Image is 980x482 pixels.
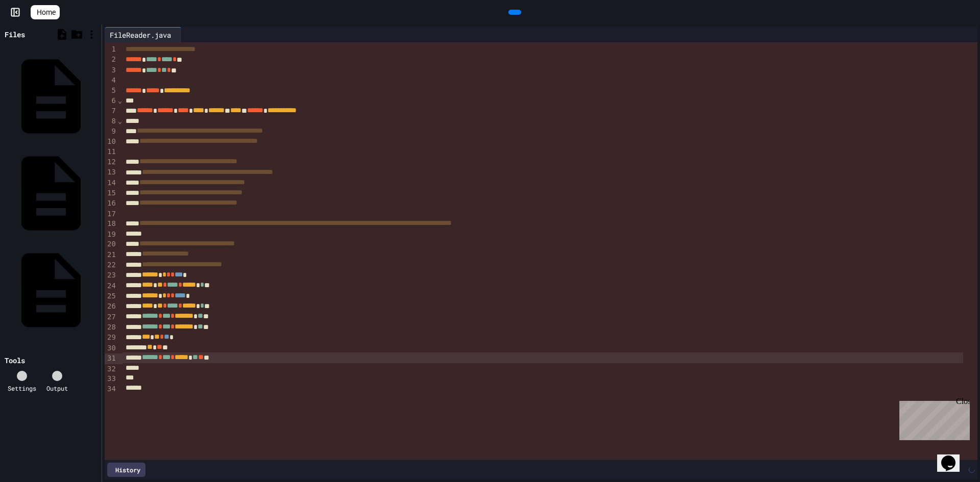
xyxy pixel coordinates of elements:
[105,374,117,384] div: 33
[105,137,117,147] div: 10
[105,65,117,75] div: 3
[105,116,117,126] div: 8
[105,281,117,291] div: 24
[105,312,117,322] div: 27
[105,30,176,40] div: FileReader.java
[105,230,117,240] div: 19
[105,353,117,364] div: 31
[117,117,122,125] span: Fold line
[105,86,117,96] div: 5
[105,322,117,333] div: 28
[105,364,117,374] div: 32
[105,219,117,229] div: 18
[105,167,117,177] div: 13
[105,198,117,209] div: 16
[105,55,117,65] div: 2
[105,333,117,343] div: 29
[105,270,117,281] div: 23
[105,239,117,249] div: 20
[4,4,70,65] div: Chat with us now!Close
[105,106,117,116] div: 7
[31,5,60,19] a: Home
[105,44,117,55] div: 1
[107,463,145,477] div: History
[105,209,117,219] div: 17
[5,355,25,366] div: Tools
[105,301,117,312] div: 26
[105,126,117,137] div: 9
[105,75,117,86] div: 4
[105,343,117,353] div: 30
[105,384,117,394] div: 34
[105,250,117,260] div: 21
[105,96,117,106] div: 6
[105,188,117,198] div: 15
[105,291,117,301] div: 25
[117,96,122,105] span: Fold line
[105,157,117,167] div: 12
[105,178,117,188] div: 14
[37,7,56,17] span: Home
[8,384,36,393] div: Settings
[46,384,68,393] div: Output
[937,441,970,472] iframe: chat widget
[895,397,970,440] iframe: chat widget
[5,29,25,40] div: Files
[105,260,117,270] div: 22
[105,147,117,157] div: 11
[105,27,182,42] div: FileReader.java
